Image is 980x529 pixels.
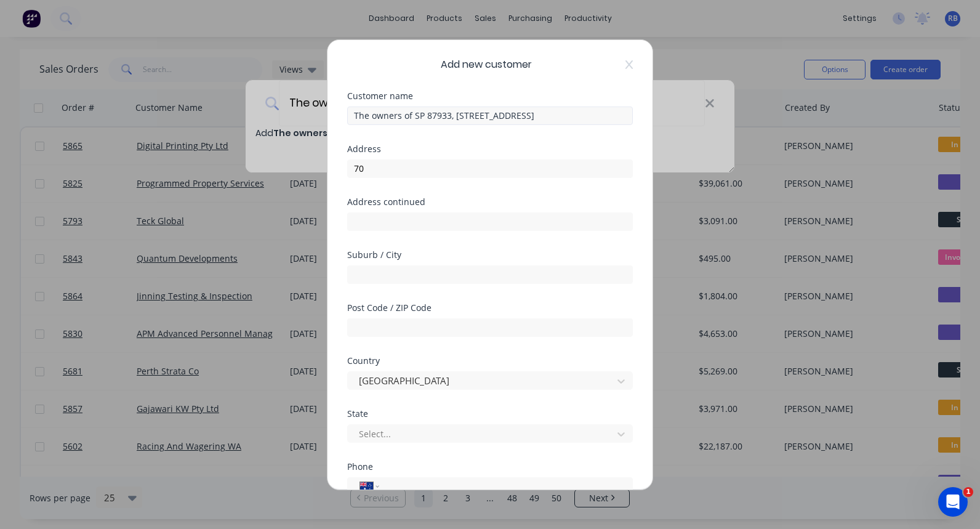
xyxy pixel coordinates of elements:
div: Suburb / City [347,250,633,259]
iframe: Intercom live chat [938,487,968,517]
div: State [347,409,633,418]
span: 1 [963,487,973,497]
div: Customer name [347,91,633,100]
div: Address continued [347,197,633,206]
span: Add new customer [441,57,532,71]
div: Country [347,356,633,365]
div: Phone [347,462,633,470]
div: Address [347,144,633,153]
div: Post Code / ZIP Code [347,303,633,312]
